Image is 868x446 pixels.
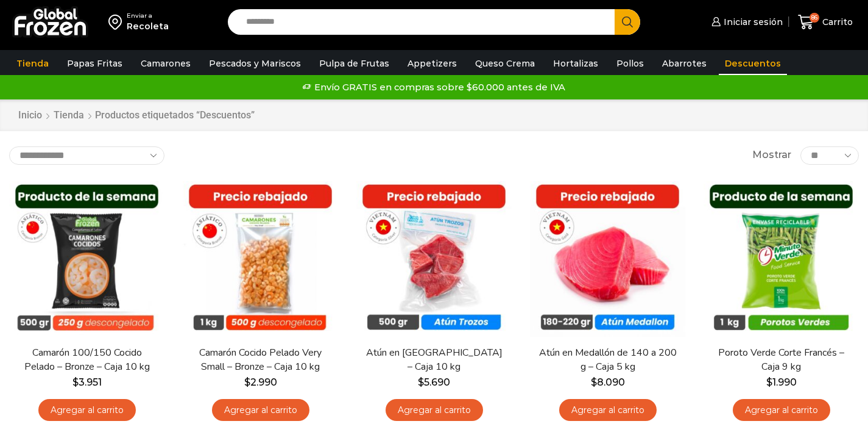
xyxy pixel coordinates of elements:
a: Agregar al carrito: “Camarón Cocido Pelado Very Small - Bronze - Caja 10 kg” [212,399,309,422]
span: $ [591,376,597,388]
button: Search button [615,9,640,35]
a: Pulpa de Frutas [313,52,395,75]
span: $ [72,376,79,388]
span: $ [244,376,250,388]
a: Agregar al carrito: “Atún en Medallón de 140 a 200 g - Caja 5 kg” [559,399,657,422]
a: Pollos [610,52,650,75]
a: Abarrotes [656,52,713,75]
div: Recoleta [127,20,169,32]
a: Atún en [GEOGRAPHIC_DATA] – Caja 10 kg [364,346,504,374]
select: Pedido de la tienda [9,146,164,165]
div: Enviar a [127,12,169,20]
bdi: 5.690 [418,376,450,388]
bdi: 2.990 [244,376,277,388]
a: Agregar al carrito: “Atún en Trozos - Caja 10 kg” [386,399,483,422]
a: Hortalizas [547,52,604,75]
a: Tienda [10,52,55,75]
a: Iniciar sesión [708,10,783,34]
a: Atún en Medallón de 140 a 200 g – Caja 5 kg [538,346,678,374]
span: Mostrar [752,148,791,162]
span: Carrito [819,16,853,28]
a: Pescados y Mariscos [203,52,307,75]
span: $ [418,376,424,388]
span: Iniciar sesión [721,16,783,28]
a: Poroto Verde Corte Francés – Caja 9 kg [711,346,852,374]
bdi: 3.951 [72,376,102,388]
a: Camarón 100/150 Cocido Pelado – Bronze – Caja 10 kg [17,346,157,374]
a: Appetizers [401,52,463,75]
a: Queso Crema [469,52,541,75]
a: Papas Fritas [61,52,129,75]
a: Tienda [53,109,85,123]
span: $ [766,376,772,388]
span: 86 [810,13,819,23]
a: 86 Carrito [795,8,856,37]
a: Descuentos [719,52,787,75]
h1: Productos etiquetados “Descuentos” [95,109,255,121]
img: address-field-icon.svg [108,12,127,32]
a: Agregar al carrito: “Camarón 100/150 Cocido Pelado - Bronze - Caja 10 kg” [38,399,136,422]
a: Camarones [135,52,197,75]
nav: Breadcrumb [18,109,255,123]
a: Inicio [18,109,43,123]
a: Camarón Cocido Pelado Very Small – Bronze – Caja 10 kg [191,346,331,374]
bdi: 1.990 [766,376,797,388]
bdi: 8.090 [591,376,625,388]
a: Agregar al carrito: “Poroto Verde Corte Francés - Caja 9 kg” [733,399,830,422]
